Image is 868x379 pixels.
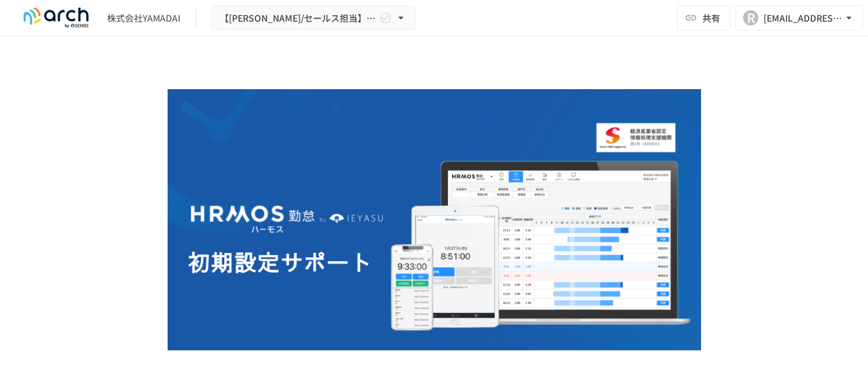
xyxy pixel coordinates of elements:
div: R [743,10,758,25]
button: 共有 [677,5,730,31]
img: GdztLVQAPnGLORo409ZpmnRQckwtTrMz8aHIKJZF2AQ [168,89,701,350]
button: 【[PERSON_NAME]/セールス担当】株式会社YAMADAI様_初期設定サポート [212,6,416,31]
button: R[EMAIL_ADDRESS][DOMAIN_NAME] [735,5,863,31]
span: 【[PERSON_NAME]/セールス担当】株式会社YAMADAI様_初期設定サポート [220,10,377,26]
div: [EMAIL_ADDRESS][DOMAIN_NAME] [763,10,843,26]
div: 株式会社YAMADAI [107,11,180,25]
span: 共有 [702,11,720,25]
img: logo-default@2x-9cf2c760.svg [15,8,97,28]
